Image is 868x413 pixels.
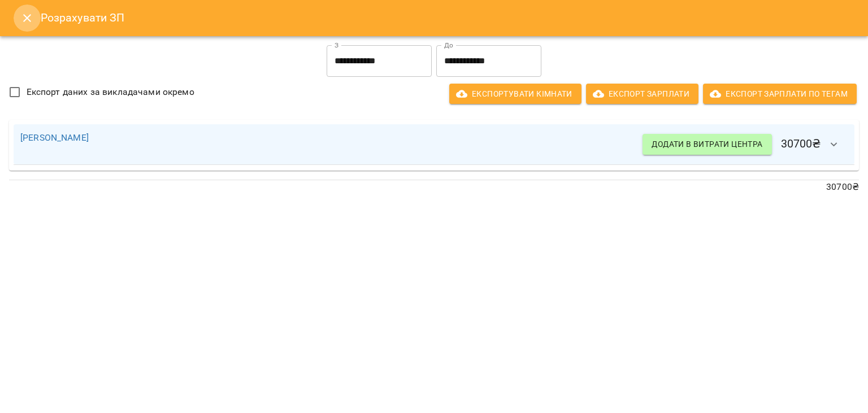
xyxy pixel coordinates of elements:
span: Експорт даних за викладачами окремо [27,85,194,99]
h6: 30700 ₴ [643,131,848,158]
span: Експорт Зарплати [595,87,689,101]
button: Close [14,5,41,32]
button: Додати в витрати центра [643,134,771,154]
h6: Розрахувати ЗП [41,9,854,27]
span: Додати в витрати центра [652,137,762,151]
p: 30700 ₴ [9,180,859,194]
span: Експорт Зарплати по тегам [712,87,848,101]
button: Експортувати кімнати [449,84,581,104]
span: Експортувати кімнати [458,87,572,101]
a: [PERSON_NAME] [20,132,89,143]
button: Експорт Зарплати [586,84,698,104]
button: Експорт Зарплати по тегам [703,84,857,104]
